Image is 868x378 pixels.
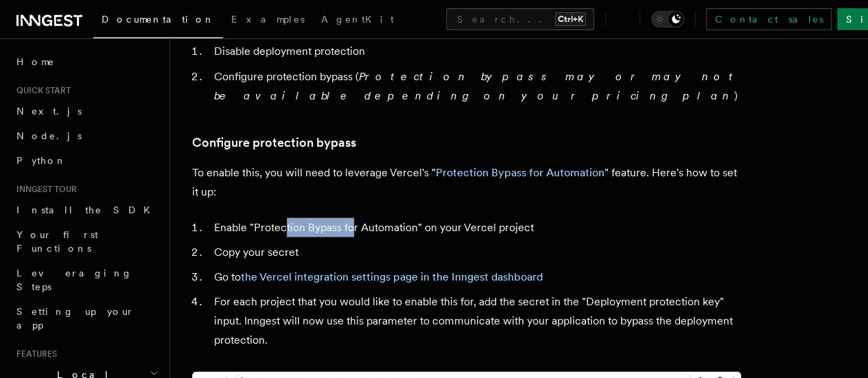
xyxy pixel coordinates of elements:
[223,4,313,37] a: Examples
[210,292,741,349] li: For each project that you would like to enable this for, add the secret in the "Deployment protec...
[16,229,98,254] span: Your first Functions
[446,8,594,30] button: Search...Ctrl+K
[11,184,77,195] span: Inngest tour
[214,69,739,102] em: Protection bypass may or may not be available depending on your pricing plan
[16,268,132,292] span: Leveraging Steps
[16,155,67,166] span: Python
[16,306,134,331] span: Setting up your app
[555,12,586,26] kbd: Ctrl+K
[241,270,543,283] a: the Vercel integration settings page in the Inngest dashboard
[11,198,161,222] a: Install the SDK
[16,55,55,69] span: Home
[11,148,161,173] a: Python
[210,67,741,105] li: Configure protection bypass ( )
[192,132,356,152] a: Configure protection bypass
[210,267,741,286] li: Go to
[231,14,305,25] span: Examples
[11,123,161,148] a: Node.js
[16,204,159,215] span: Install the SDK
[16,130,82,141] span: Node.js
[651,11,684,27] button: Toggle dark mode
[11,222,161,261] a: Your first Functions
[210,242,741,261] li: Copy your secret
[706,8,832,30] a: Contact sales
[210,217,741,237] li: Enable "Protection Bypass for Automation" on your Vercel project
[93,4,223,38] a: Documentation
[192,163,741,201] p: To enable this, you will need to leverage Vercel's " " feature. Here's how to set it up:
[313,4,402,37] a: AgentKit
[11,49,161,74] a: Home
[16,106,82,117] span: Next.js
[11,349,57,359] span: Features
[11,299,161,338] a: Setting up your app
[436,165,605,178] a: Protection Bypass for Automation
[321,14,394,25] span: AgentKit
[210,42,741,61] li: Disable deployment protection
[11,261,161,299] a: Leveraging Steps
[102,14,215,25] span: Documentation
[11,99,161,123] a: Next.js
[11,85,71,96] span: Quick start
